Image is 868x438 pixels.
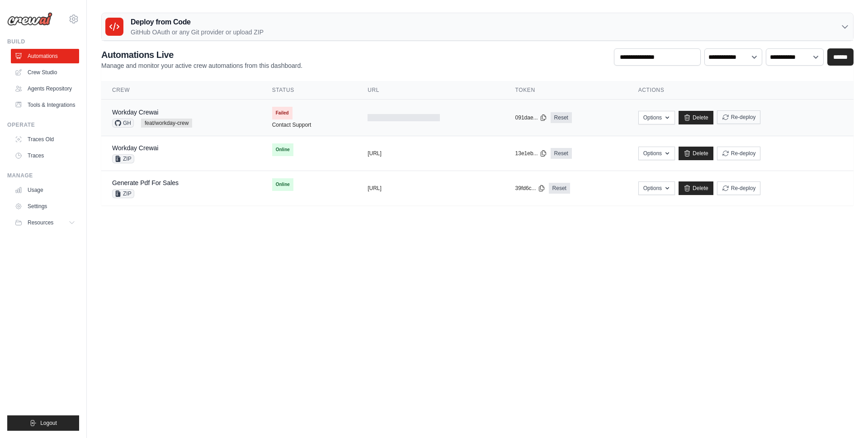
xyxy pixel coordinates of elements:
span: feat/workday-crew [141,119,192,128]
a: Workday Crewai [112,109,158,116]
div: Manage [7,172,79,179]
a: Delete [679,181,713,195]
a: Generate Pdf For Sales [112,179,179,186]
th: URL [357,81,504,100]
a: Delete [679,111,713,124]
span: Online [272,143,293,156]
a: Tools & Integrations [11,98,79,112]
div: Operate [7,121,79,129]
div: Build [7,38,79,45]
button: 13e1eb... [515,150,547,157]
a: Traces [11,148,79,163]
a: Traces Old [11,132,79,147]
span: Failed [272,107,292,119]
a: Usage [11,183,79,197]
span: ZIP [112,189,134,198]
span: ZIP [112,154,134,163]
span: Resources [28,219,53,226]
a: Agents Repository [11,81,79,96]
img: Logo [7,12,52,26]
button: Options [638,147,675,160]
a: Crew Studio [11,65,79,80]
button: 39fd6c... [515,185,545,192]
a: Reset [551,148,572,159]
span: Online [272,178,293,191]
h3: Deploy from Code [131,17,264,28]
button: Re-deploy [717,110,761,124]
a: Delete [679,147,713,160]
button: Options [638,111,675,124]
h2: Automations Live [101,48,302,61]
p: Manage and monitor your active crew automations from this dashboard. [101,61,302,70]
a: Automations [11,49,79,63]
th: Crew [101,81,261,100]
button: Re-deploy [717,181,761,195]
button: Options [638,181,675,195]
th: Status [261,81,357,100]
button: Logout [7,415,79,431]
a: Workday Crewai [112,144,158,152]
span: Logout [40,419,57,427]
a: Reset [551,112,572,123]
th: Token [505,81,627,100]
p: GitHub OAuth or any Git provider or upload ZIP [131,28,264,37]
a: Contact Support [272,121,311,129]
button: Resources [11,215,79,230]
th: Actions [627,81,854,100]
button: Re-deploy [717,147,761,160]
button: 091dae... [515,114,547,121]
a: Reset [549,183,570,194]
a: Settings [11,199,79,214]
span: GH [112,119,134,128]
